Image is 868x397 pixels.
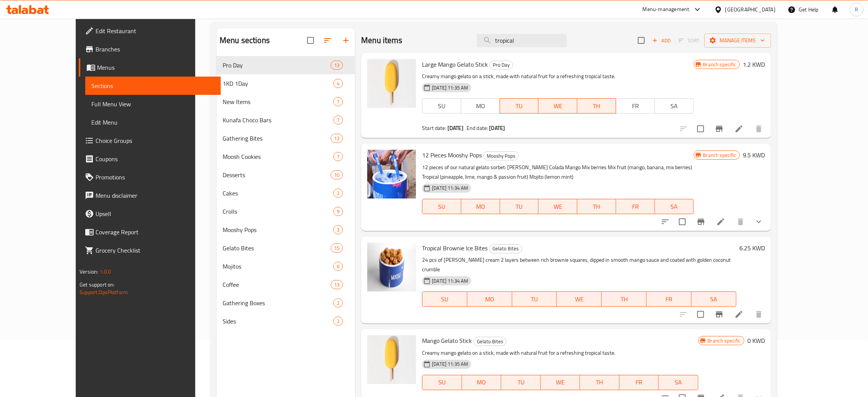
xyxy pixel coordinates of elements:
button: TU [512,291,557,307]
button: show more [750,213,768,231]
div: Gathering Bites13 [217,129,355,147]
svg: Show Choices [754,217,763,226]
span: TU [503,201,536,212]
a: Menu disclaimer [79,186,221,205]
button: WE [538,98,577,114]
span: MO [464,201,497,212]
div: Gelato Bites [489,244,522,253]
a: Coverage Report [79,223,221,241]
span: Choice Groups [96,136,215,145]
div: Coffee13 [217,275,355,294]
span: Tropical Brownie Ice Bites [422,242,487,254]
a: Full Menu View [85,95,221,113]
span: FR [650,294,688,305]
a: Choice Groups [79,131,221,150]
button: Branch-specific-item [710,120,728,138]
div: Pro Day [223,61,331,70]
span: Pro Day [490,61,513,69]
img: Mango Gelato Stick [367,335,416,384]
button: FR [647,291,691,307]
button: Branch-specific-item [710,305,728,323]
button: delete [750,305,768,323]
a: Menus [79,58,221,77]
p: 12 pieces of our natural gelato sorbet: [PERSON_NAME] Colada Mango Mix berries Mix fruit (mango, ... [422,163,693,182]
div: Desserts [223,170,331,179]
span: 2 [334,190,342,197]
h6: 1.2 KWD [743,59,765,70]
span: Gelato Bites [489,244,522,253]
div: items [331,61,343,70]
span: Add item [649,35,674,46]
span: Menu disclaimer [96,191,215,200]
div: Desserts10 [217,166,355,184]
div: [GEOGRAPHIC_DATA] [725,5,776,14]
span: Mojitos [223,262,333,271]
div: New Items [223,97,333,106]
div: Mooshy Pops [483,151,519,160]
span: Sort sections [319,31,337,50]
span: Mooshy Pops [484,152,518,160]
button: MO [467,291,512,307]
div: items [333,207,343,216]
div: Gelato Bites [223,243,331,253]
div: items [331,134,343,143]
button: MO [462,375,502,390]
div: New Items7 [217,93,355,111]
span: Gelato Bites [474,337,506,346]
a: Sections [85,77,221,95]
span: Version: [80,267,98,277]
span: SA [658,201,691,212]
img: Large Mango Gelato Stick [367,59,416,108]
a: Edit menu item [734,124,744,133]
span: WE [542,101,574,112]
span: [DATE] 11:35 AM [429,84,471,91]
span: 7 [334,117,342,124]
span: 3 [334,226,342,234]
span: Sections [91,81,215,90]
button: WE [541,375,580,390]
span: FR [623,377,656,388]
span: 13 [331,62,342,69]
button: WE [538,199,577,214]
a: Edit menu item [716,217,725,226]
span: Sides [223,317,333,326]
a: Grocery Checklist [79,241,221,259]
span: 2 [334,299,342,307]
h6: 6.25 KWD [739,243,765,253]
button: FR [620,375,659,390]
span: TH [580,101,613,112]
span: Branch specific [700,61,739,68]
span: End date: [467,123,488,133]
span: [DATE] 11:34 AM [429,277,471,285]
span: Large Mango Gelato Stick [422,59,488,70]
button: SU [422,375,462,390]
p: Creamy mango gelato on a stick, made with natural fruit for a refreshing tropical taste. [422,348,698,358]
span: SU [425,294,464,305]
img: 12 Pieces Mooshy Pops [367,150,416,199]
a: Branches [79,40,221,58]
span: Edit Menu [91,118,215,127]
span: 10 [331,171,342,179]
div: items [333,79,343,88]
button: FR [616,98,655,114]
div: Sides2 [217,312,355,330]
span: R [855,5,858,14]
button: TH [580,375,620,390]
div: Gelato Bites15 [217,239,355,257]
div: Crolls9 [217,202,355,221]
h6: 0 KWD [747,335,765,346]
div: 1KD 1Day4 [217,74,355,93]
span: 1KD 1Day [223,79,333,88]
span: Select to update [674,214,690,230]
div: Mojitos6 [217,257,355,275]
span: TU [503,101,536,112]
button: TH [602,291,647,307]
span: SA [694,294,733,305]
nav: Menu sections [217,53,355,333]
img: Tropical Brownie Ice Bites [367,243,416,291]
div: items [333,225,343,234]
span: 13 [331,281,342,288]
span: WE [560,294,599,305]
input: search [477,34,567,47]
